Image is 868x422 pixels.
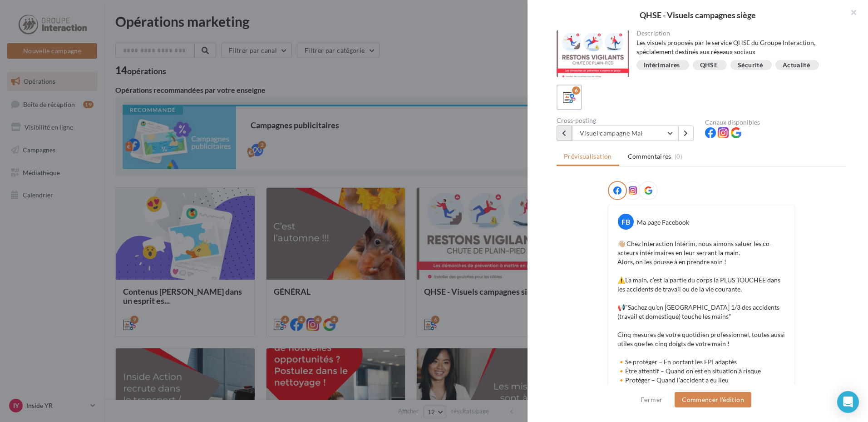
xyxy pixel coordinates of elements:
[837,391,859,413] div: Open Intercom Messenger
[617,239,785,421] p: 👋🏼 Chez Interaction Intérim, nous aimons saluer les co-acteurs intérimaires en leur serrant la ma...
[542,11,853,19] div: QHSE - Visuels campagnes siège
[572,86,580,95] div: 6
[783,62,810,69] div: Actualité
[637,218,689,227] div: Ma page Facebook
[644,62,680,69] div: Intérimaires
[628,152,671,161] span: Commentaires
[572,126,678,141] button: Visuel campagne Mai
[705,119,846,126] div: Canaux disponibles
[636,38,839,56] div: Les visuels proposés par le service QHSE du Groupe Interaction, spécialement destinés aux réseaux...
[557,117,698,124] div: Cross-posting
[675,153,682,160] span: (0)
[738,62,763,69] div: Sécurité
[675,392,751,407] button: Commencer l'édition
[636,30,839,36] div: Description
[637,394,666,405] button: Fermer
[700,62,718,69] div: QHSE
[618,214,634,230] div: FB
